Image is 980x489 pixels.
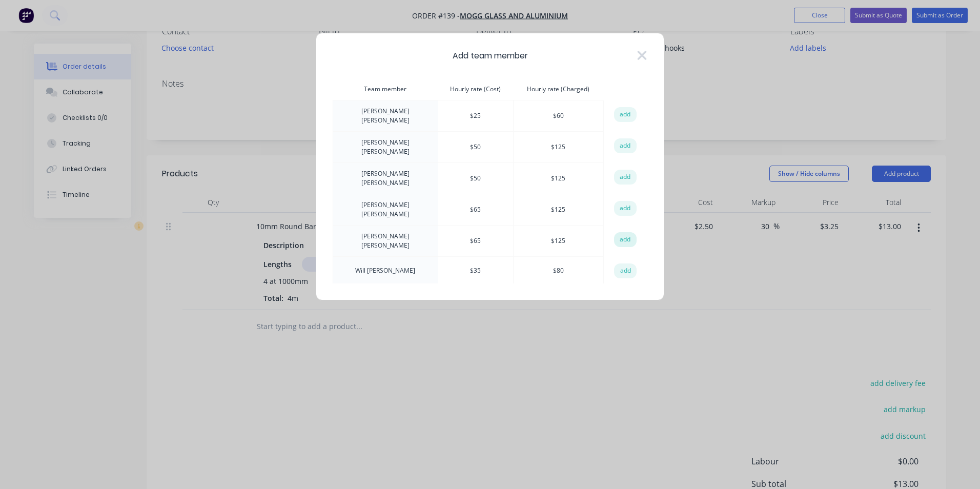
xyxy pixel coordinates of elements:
[333,226,438,257] td: [PERSON_NAME] [PERSON_NAME]
[513,132,603,163] td: $ 125
[513,100,603,132] td: $ 60
[333,194,438,226] td: [PERSON_NAME] [PERSON_NAME]
[614,107,637,123] button: add
[614,201,637,216] button: add
[614,232,637,248] button: add
[438,226,513,257] td: $ 65
[513,163,603,194] td: $ 125
[453,50,528,62] span: Add team member
[333,257,438,286] td: Will [PERSON_NAME]
[513,194,603,226] td: $ 125
[438,257,513,286] td: $ 35
[438,132,513,163] td: $ 50
[614,138,637,154] button: add
[333,132,438,163] td: [PERSON_NAME] [PERSON_NAME]
[333,100,438,132] td: [PERSON_NAME] [PERSON_NAME]
[333,163,438,194] td: [PERSON_NAME] [PERSON_NAME]
[513,226,603,257] td: $ 125
[513,257,603,286] td: $ 80
[614,170,637,185] button: add
[438,100,513,132] td: $ 25
[438,194,513,226] td: $ 65
[603,78,647,100] th: action
[333,78,438,100] th: Team member
[438,163,513,194] td: $ 50
[614,263,637,279] button: add
[513,78,603,100] th: Hourly rate (Charged)
[438,78,513,100] th: Hourly rate (Cost)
